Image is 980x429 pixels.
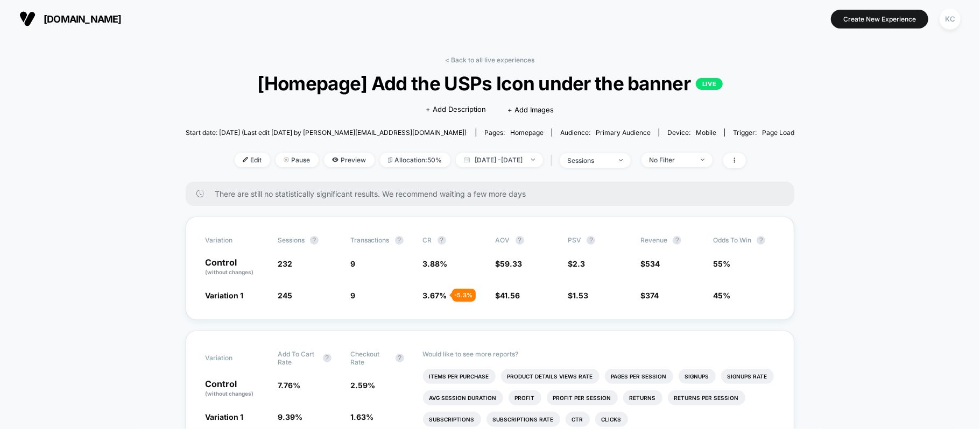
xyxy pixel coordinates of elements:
[16,10,125,27] button: [DOMAIN_NAME]
[205,269,253,275] span: (without changes)
[659,128,724,137] span: Device:
[438,236,446,245] button: ?
[216,72,764,95] span: [Homepage] Add the USPs Icon under the banner
[380,153,450,167] span: Allocation: 50%
[733,128,794,137] div: Trigger:
[350,412,373,421] span: 1.63 %
[278,236,305,244] span: Sessions
[284,157,289,162] img: end
[423,390,503,405] li: Avg Session Duration
[509,390,541,405] li: Profit
[350,381,375,390] span: 2.59 %
[560,128,651,137] div: Audience:
[696,78,723,90] p: LIVE
[423,350,775,358] p: Would like to see more reports?
[762,128,794,137] span: Page Load
[640,236,667,244] span: Revenue
[701,159,704,161] img: end
[940,9,961,30] div: KC
[605,369,673,384] li: Pages Per Session
[496,236,510,244] span: AOV
[205,350,264,366] span: Variation
[396,354,404,362] button: ?
[547,390,618,405] li: Profit Per Session
[205,258,267,276] p: Control
[640,291,659,300] span: $
[388,157,392,163] img: rebalance
[350,350,390,366] span: Checkout Rate
[278,412,302,421] span: 9.39 %
[831,10,928,28] button: Create New Experience
[501,369,600,384] li: Product Details Views Rate
[395,236,404,245] button: ?
[243,157,248,162] img: edit
[713,291,730,300] span: 45%
[350,259,355,268] span: 9
[452,289,476,302] div: - 5.3 %
[568,156,611,165] div: sessions
[423,369,496,384] li: Items Per Purchase
[205,390,253,397] span: (without changes)
[510,128,544,137] span: homepage
[496,259,523,268] span: $
[645,291,659,300] span: 374
[186,128,467,137] span: Start date: [DATE] (Last edit [DATE] by [PERSON_NAME][EMAIL_ADDRESS][DOMAIN_NAME])
[516,236,524,245] button: ?
[619,159,623,161] img: end
[713,259,730,268] span: 55%
[566,412,590,427] li: Ctr
[423,291,447,300] span: 3.67 %
[205,380,267,398] p: Control
[423,236,432,244] span: CR
[423,259,448,268] span: 3.88 %
[713,236,772,245] span: Odds to Win
[568,259,585,268] span: $
[205,236,264,245] span: Variation
[568,236,581,244] span: PSV
[278,381,300,390] span: 7.76 %
[205,412,243,421] span: Variation 1
[587,236,595,245] button: ?
[696,128,716,137] span: mobile
[350,236,390,244] span: Transactions
[426,104,486,115] span: + Add Description
[531,159,535,161] img: end
[573,291,588,300] span: 1.53
[507,105,554,114] span: + Add Images
[500,291,520,300] span: 41.56
[757,236,765,245] button: ?
[276,153,319,167] span: Pause
[278,259,292,268] span: 232
[679,369,716,384] li: Signups
[487,412,560,427] li: Subscriptions Rate
[500,259,523,268] span: 59.33
[464,157,470,162] img: calendar
[596,128,651,137] span: Primary Audience
[323,354,332,362] button: ?
[673,236,681,245] button: ?
[215,189,773,198] span: There are still no statistically significant results. We recommend waiting a few more days
[350,291,355,300] span: 9
[623,390,662,405] li: Returns
[573,259,585,268] span: 2.3
[668,390,745,405] li: Returns Per Session
[640,259,660,268] span: $
[278,291,292,300] span: 245
[423,412,481,427] li: Subscriptions
[205,291,243,300] span: Variation 1
[595,412,628,427] li: Clicks
[310,236,319,245] button: ?
[446,56,535,64] a: < Back to all live experiences
[278,350,318,366] span: Add To Cart Rate
[496,291,520,300] span: $
[568,291,588,300] span: $
[324,153,375,167] span: Preview
[19,11,36,27] img: Visually logo
[936,8,964,30] button: KC
[645,259,660,268] span: 534
[548,153,560,168] span: |
[235,153,270,167] span: Edit
[44,13,122,25] span: [DOMAIN_NAME]
[456,153,543,167] span: [DATE] - [DATE]
[721,369,774,384] li: Signups Rate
